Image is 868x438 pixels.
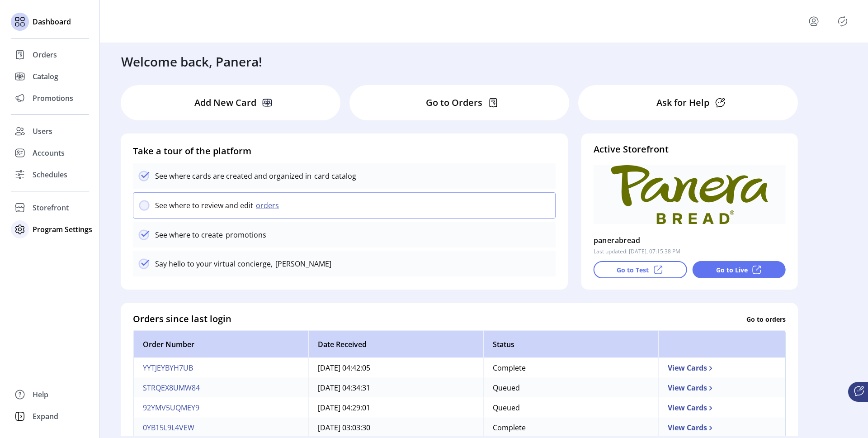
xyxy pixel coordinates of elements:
[133,358,308,378] td: YYTJEYBYH7UB
[155,258,273,269] p: Say hello to your virtual concierge,
[658,378,785,398] td: View Cards
[223,229,266,240] p: promotions
[594,143,786,156] h4: Active Storefront
[308,331,483,358] th: Date Received
[33,71,58,82] span: Catalog
[155,171,311,181] p: See where cards are created and organized in
[33,411,58,422] span: Expand
[483,418,658,438] td: Complete
[133,398,308,418] td: 92YMV5UQMEY9
[133,144,556,158] h4: Take a tour of the platform
[426,96,482,109] p: Go to Orders
[656,96,709,109] p: Ask for Help
[308,398,483,418] td: [DATE] 04:29:01
[483,331,658,358] th: Status
[594,233,640,248] p: panerabread
[658,398,785,418] td: View Cards
[716,265,748,275] p: Go to Live
[33,169,67,180] span: Schedules
[33,16,71,27] span: Dashboard
[121,52,262,71] h3: Welcome back, Panera!
[273,258,331,269] p: [PERSON_NAME]
[155,229,223,240] p: See where to create
[33,126,52,137] span: Users
[33,49,57,60] span: Orders
[33,389,48,400] span: Help
[308,358,483,378] td: [DATE] 04:42:05
[33,202,69,213] span: Storefront
[594,248,680,256] p: Last updated: [DATE], 07:15:38 PM
[133,418,308,438] td: 0YB15L9L4VEW
[658,418,785,438] td: View Cards
[308,378,483,398] td: [DATE] 04:34:31
[746,314,786,324] p: Go to orders
[658,358,785,378] td: View Cards
[133,331,308,358] th: Order Number
[483,378,658,398] td: Queued
[617,265,649,275] p: Go to Test
[194,96,256,109] p: Add New Card
[155,200,253,211] p: See where to review and edit
[835,14,850,29] button: Publisher Panel
[311,171,356,181] p: card catalog
[308,418,483,438] td: [DATE] 03:03:30
[33,93,73,104] span: Promotions
[33,148,65,158] span: Accounts
[133,312,231,326] h4: Orders since last login
[483,398,658,418] td: Queued
[253,200,284,211] button: orders
[796,10,835,32] button: menu
[33,224,92,235] span: Program Settings
[483,358,658,378] td: Complete
[133,378,308,398] td: STRQEX8UMW84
